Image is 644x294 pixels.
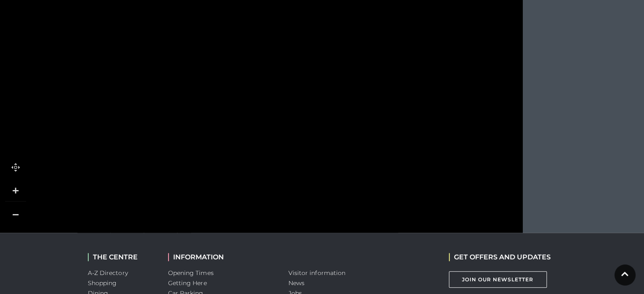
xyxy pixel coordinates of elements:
a: Join Our Newsletter [449,271,547,288]
a: News [288,279,304,287]
a: Shopping [88,279,117,287]
a: A-Z Directory [88,269,128,277]
h2: THE CENTRE [88,253,155,261]
h2: INFORMATION [168,253,276,261]
a: Opening Times [168,269,214,277]
a: Getting Here [168,279,207,287]
h2: GET OFFERS AND UPDATES [449,253,551,261]
a: Visitor information [288,269,346,277]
